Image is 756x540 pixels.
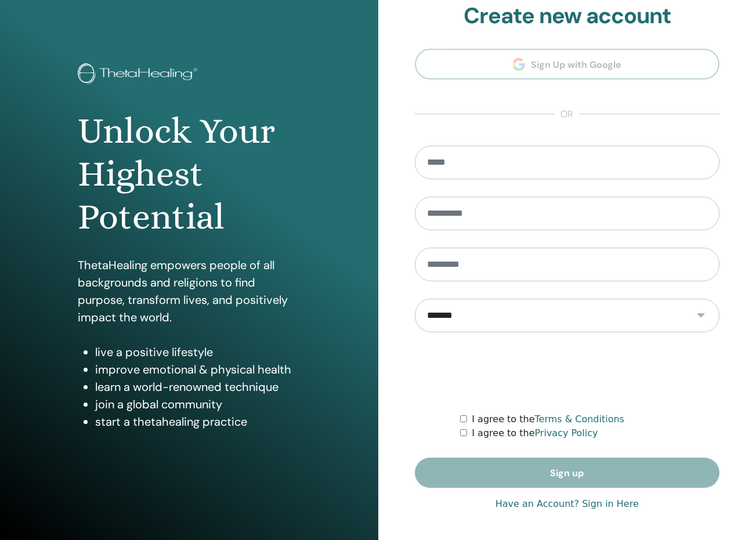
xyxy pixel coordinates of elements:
label: I agree to the [472,426,598,440]
li: join a global community [95,396,301,413]
a: Privacy Policy [534,427,598,438]
li: improve emotional & physical health [95,361,301,378]
li: learn a world-renowned technique [95,378,301,396]
span: or [555,107,579,121]
a: Have an Account? Sign in Here [495,497,639,511]
label: I agree to the [472,412,624,426]
li: live a positive lifestyle [95,343,301,361]
h1: Unlock Your Highest Potential [78,110,301,239]
li: start a thetahealing practice [95,413,301,430]
h2: Create new account [415,3,720,30]
p: ThetaHealing empowers people of all backgrounds and religions to find purpose, transform lives, a... [78,256,301,326]
a: Terms & Conditions [534,414,624,425]
iframe: reCAPTCHA [479,350,655,395]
